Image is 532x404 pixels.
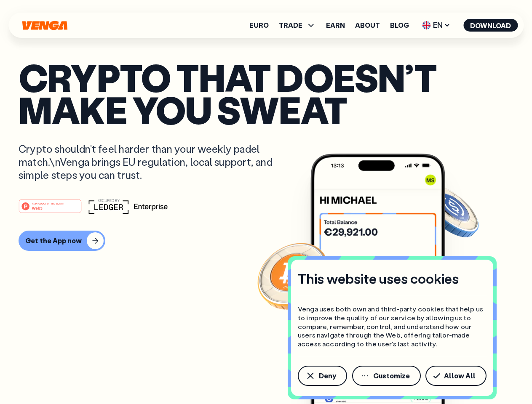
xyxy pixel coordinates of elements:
span: EN [419,19,453,32]
div: Get the App now [25,237,82,245]
button: Customize [352,366,421,386]
button: Deny [298,366,347,386]
a: Blog [390,22,409,29]
a: About [355,22,380,29]
tspan: #1 PRODUCT OF THE MONTH [32,202,64,205]
button: Get the App now [19,231,105,251]
span: Customize [373,372,410,379]
tspan: Web3 [32,205,43,210]
svg: Home [21,21,68,30]
img: USDC coin [420,181,481,242]
button: Download [463,19,518,32]
img: flag-uk [422,21,430,29]
button: Allow All [425,366,487,386]
a: Earn [326,22,345,29]
p: Crypto that doesn’t make you sweat [19,61,513,125]
p: Crypto shouldn’t feel harder than your weekly padel match.\nVenga brings EU regulation, local sup... [19,142,285,182]
span: Allow All [444,372,476,379]
img: Bitcoin [256,238,331,314]
span: Deny [319,372,336,379]
span: TRADE [279,22,302,29]
p: Venga uses both own and third-party cookies that help us to improve the quality of our service by... [298,305,487,348]
span: TRADE [279,20,316,30]
h4: This website uses cookies [298,270,459,287]
a: Get the App now [19,231,513,251]
a: #1 PRODUCT OF THE MONTHWeb3 [19,204,82,215]
a: Euro [249,22,269,29]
